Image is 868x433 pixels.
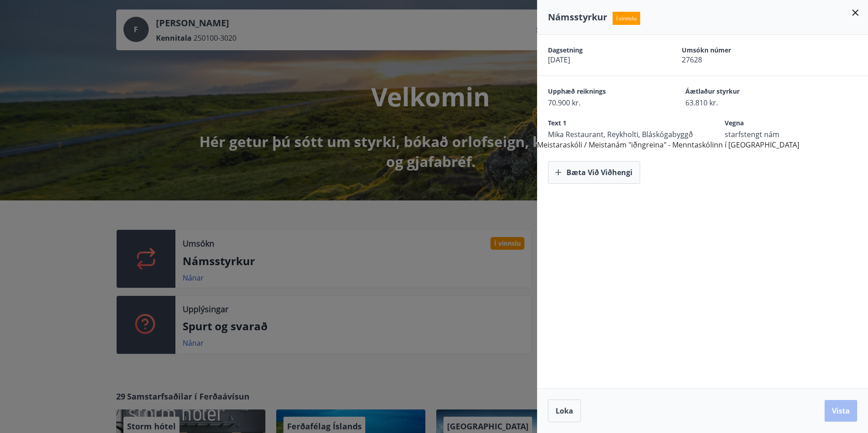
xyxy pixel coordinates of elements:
[685,98,791,108] span: 63.810 kr.
[725,129,830,139] span: starfstengt nám
[556,406,573,416] span: Loka
[548,161,640,184] button: Bæta við viðhengi
[548,11,607,23] span: Námsstyrkur
[548,400,581,422] button: Loka
[548,98,654,108] span: 70.900 kr.
[548,129,693,139] span: Mika Restaurant, Reykholti, Bláskógabyggð
[682,46,784,55] span: Umsókn númer
[613,12,640,25] span: Í vinnslu
[682,55,784,65] span: 27628
[548,119,693,129] span: Text 1
[548,87,654,98] span: Upphæð reiknings
[548,55,650,65] span: [DATE]
[537,35,868,184] div: Meistaraskóli / Meistanám "iðngreina" - Menntaskólinn í [GEOGRAPHIC_DATA]
[685,87,791,98] span: Áætlaður styrkur
[548,46,650,55] span: Dagsetning
[725,119,830,129] span: Vegna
